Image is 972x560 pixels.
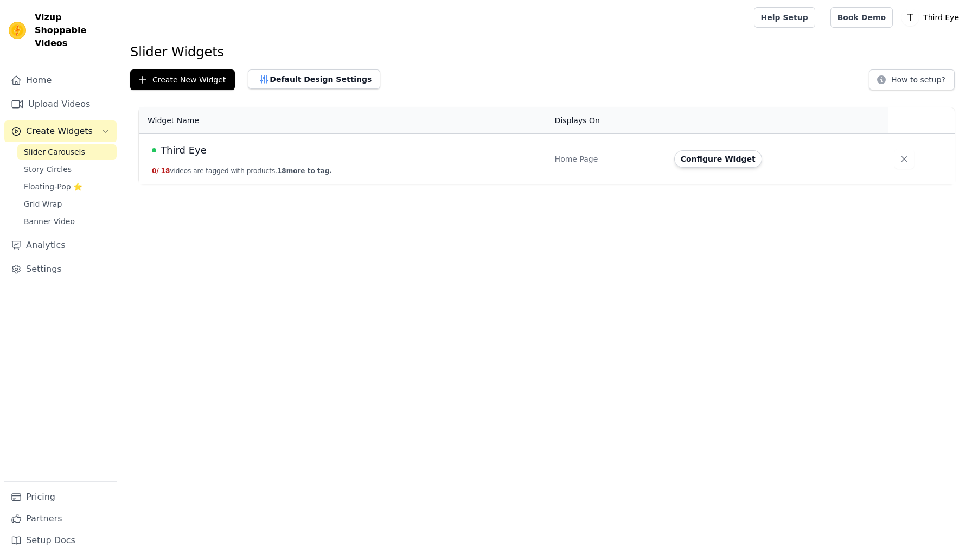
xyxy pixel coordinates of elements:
[152,148,156,152] span: Live Published
[130,43,963,61] h1: Slider Widgets
[17,162,117,177] a: Story Circles
[4,234,117,256] a: Analytics
[4,486,117,508] a: Pricing
[4,120,117,142] button: Create Widgets
[894,149,914,169] button: Delete widget
[869,69,955,90] button: How to setup?
[26,125,93,138] span: Create Widgets
[277,167,332,175] span: 18 more to tag.
[4,93,117,115] a: Upload Videos
[130,69,235,90] button: Create New Widget
[548,107,668,134] th: Displays On
[754,7,815,28] a: Help Setup
[24,199,62,209] span: Grid Wrap
[17,196,117,212] a: Grid Wrap
[17,144,117,160] a: Slider Carousels
[830,7,893,28] a: Book Demo
[4,530,117,551] a: Setup Docs
[9,22,26,39] img: Vizup
[248,69,380,89] button: Default Design Settings
[152,167,332,175] button: 0/ 18videos are tagged with products.18more to tag.
[139,107,548,134] th: Widget Name
[4,258,117,280] a: Settings
[24,181,82,192] span: Floating-Pop ⭐
[919,8,963,27] p: Third Eye
[17,214,117,229] a: Banner Video
[674,150,762,168] button: Configure Widget
[24,216,75,227] span: Banner Video
[161,143,207,158] span: Third Eye
[161,167,170,175] span: 18
[152,167,159,175] span: 0 /
[869,77,955,87] a: How to setup?
[4,69,117,91] a: Home
[24,164,72,175] span: Story Circles
[4,508,117,530] a: Partners
[555,154,661,164] div: Home Page
[907,12,913,23] text: T
[17,179,117,194] a: Floating-Pop ⭐
[901,8,963,27] button: T Third Eye
[35,11,112,50] span: Vizup Shoppable Videos
[24,147,85,157] span: Slider Carousels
